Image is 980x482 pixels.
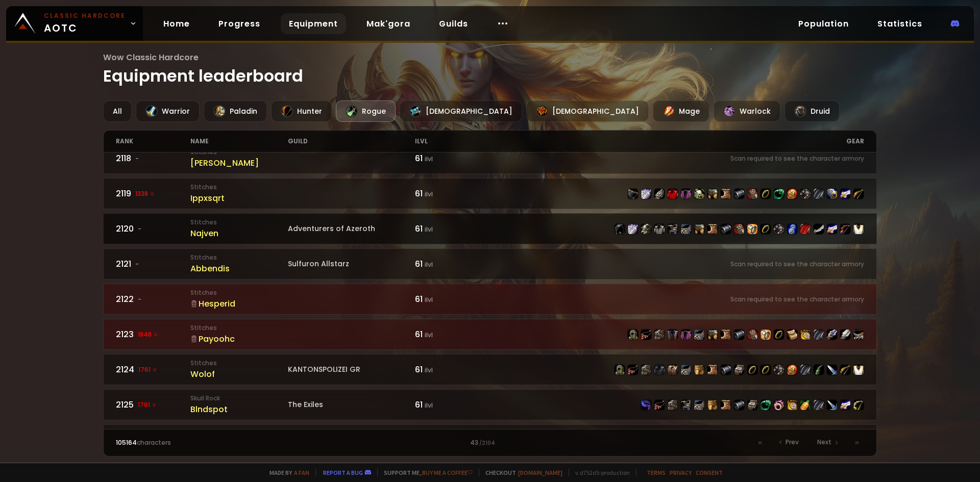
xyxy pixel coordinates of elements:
div: Blndspot [190,403,288,416]
img: item-11815 [787,365,797,375]
img: item-16711 [721,189,731,199]
img: item-15806 [827,224,837,234]
span: - [138,224,141,234]
a: 2118-Stitches[PERSON_NAME]61 ilvlScan required to see the character armory [103,143,877,174]
div: Payoohc [190,333,288,345]
img: item-15062 [694,224,704,234]
a: Statistics [869,13,930,34]
a: 21261761 StitchesZugzugladMortal61 ilvlScan required to see the character armory [103,424,877,455]
a: 21241761 StitchesWolofKANTONSPOLIZEI GR61 ilvlitem-16707item-22150item-22008item-3427item-11193it... [103,354,877,385]
a: 21191338 StitchesIppxsqrt61 ilvlitem-12587item-15411item-19835item-2575item-13378item-20216item-1... [103,178,877,209]
img: item-22002 [681,365,691,375]
img: item-2105 [668,329,678,340]
a: a fan [294,469,309,476]
span: 1338 [135,189,155,198]
img: item-2820 [787,400,797,410]
a: 2122-StitchesHesperid61 ilvlScan required to see the character armory [103,284,877,315]
img: item-22150 [641,329,651,340]
div: 61 [415,328,490,341]
small: ilvl [425,401,433,410]
div: [DEMOGRAPHIC_DATA] [526,100,649,122]
div: 61 [415,258,490,270]
small: ilvl [425,190,433,198]
a: [DOMAIN_NAME] [518,469,562,476]
img: item-22150 [628,365,638,375]
div: 2119 [116,187,191,200]
img: item-18323 [840,365,850,375]
img: item-12940 [827,329,837,340]
span: 105164 [116,438,137,447]
img: item-22006 [734,365,744,375]
img: item-22008 [654,329,665,340]
div: [DEMOGRAPHIC_DATA] [400,100,522,122]
img: item-22003 [707,365,718,375]
div: KANTONSPOLIZEI GR [288,364,415,375]
h1: Equipment leaderboard [103,51,877,88]
img: item-15411 [628,224,638,234]
a: Consent [696,469,723,476]
a: Report a bug [323,469,363,476]
img: item-19984 [615,224,625,234]
a: Mak'gora [358,13,419,34]
img: item-6622 [827,189,837,199]
span: - [138,295,141,304]
small: Stitches [190,183,288,192]
img: item-13404 [641,400,651,410]
div: Hesperid [190,297,288,310]
img: item-15411 [641,189,651,199]
img: item-22722 [761,329,771,340]
div: 61 [415,152,490,165]
div: Najven [190,227,288,240]
img: item-13340 [800,365,811,375]
div: The Exiles [288,399,415,410]
a: Terms [647,469,666,476]
small: Skull Rock [190,394,288,403]
img: item-13098 [774,189,784,199]
img: item-18500 [761,224,771,234]
small: ilvl [425,331,433,339]
small: Stitches [190,323,288,333]
span: Wow Classic Hardcore [103,51,877,64]
span: 1761 [138,365,158,374]
a: Privacy [670,469,692,476]
span: 1761 [138,400,157,410]
img: item-17713 [774,400,784,410]
a: 21231848 StitchesPayoohc61 ilvlitem-16707item-22150item-22008item-2105item-13378item-22002item-15... [103,319,877,350]
img: item-13361 [827,400,837,410]
a: Buy me a coffee [422,469,473,476]
img: item-15806 [840,189,850,199]
a: Home [155,13,198,34]
a: Population [790,13,857,34]
a: 21251761 Skull RockBlndspotThe Exiles61 ilvlitem-13404item-22150item-22008item-13944item-22002ite... [103,389,877,420]
img: item-22003 [721,400,731,410]
a: 2120-StitchesNajvenAdventurers of Azeroth61 ilvlitem-19984item-15411item-12082item-3428item-13944... [103,213,877,244]
img: item-16707 [615,365,625,375]
img: item-20216 [694,189,704,199]
img: item-18500 [774,329,784,340]
div: Adventurers of Azeroth [288,223,415,234]
small: Scan required to see the character armory [730,260,864,269]
img: item-16707 [628,329,638,340]
small: Stitches [190,359,288,368]
span: AOTC [44,11,126,36]
img: item-18465 [787,224,797,234]
div: 2122 [116,293,191,306]
img: item-11122 [800,400,811,410]
span: Prev [786,438,799,447]
img: item-13098 [761,400,771,410]
span: 1848 [138,330,159,339]
a: Progress [210,13,268,34]
img: item-19835 [654,189,665,199]
small: Stitches [190,288,288,297]
img: item-12082 [641,224,651,234]
img: item-22002 [694,400,704,410]
img: item-18500 [747,365,757,375]
img: item-11626 [800,224,811,234]
img: item-15063 [734,224,744,234]
img: item-13944 [681,400,691,410]
img: item-22004 [721,365,731,375]
div: 2124 [116,363,191,376]
div: 43 [303,438,677,447]
small: ilvl [425,295,433,304]
img: item-15063 [747,329,757,340]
